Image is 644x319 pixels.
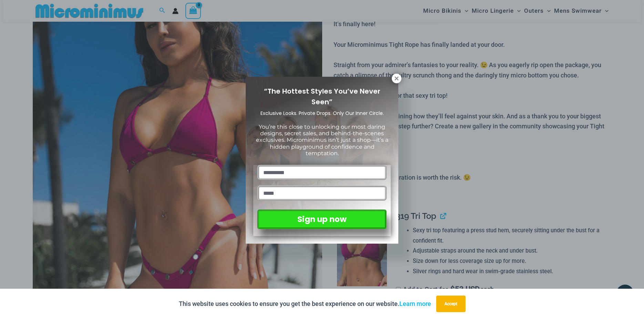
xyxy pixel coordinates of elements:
[264,86,380,107] span: “The Hottest Styles You’ve Never Seen”
[179,299,431,309] p: This website uses cookies to ensure you get the best experience on our website.
[399,300,431,307] a: Learn more
[260,110,384,117] span: Exclusive Looks. Private Drops. Only Our Inner Circle.
[436,296,466,312] button: Accept
[257,210,387,229] button: Sign up now
[256,124,388,157] span: You’re this close to unlocking our most daring designs, secret sales, and behind-the-scenes exclu...
[392,74,401,83] button: Close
